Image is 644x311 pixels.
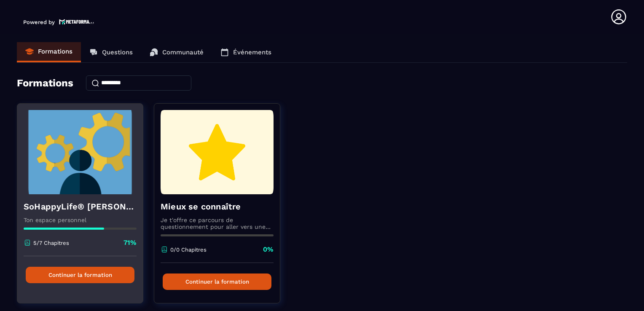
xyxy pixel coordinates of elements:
p: 0/0 Chapitres [170,247,207,253]
h4: SoHappyLife® [PERSON_NAME] [24,201,137,212]
a: Communauté [141,42,212,62]
p: Je t'offre ce parcours de questionnement pour aller vers une meilleure connaissance de toi et de ... [161,217,274,230]
button: Continuer la formation [26,267,134,283]
button: Continuer la formation [163,273,271,290]
p: 0% [263,245,274,254]
p: Powered by [23,19,55,25]
p: Événements [233,48,271,56]
img: logo [59,18,94,25]
p: Formations [38,48,72,55]
p: 71% [123,238,137,247]
p: Ton espace personnel [24,217,137,223]
p: 5/7 Chapitres [33,240,69,246]
a: Événements [212,42,280,62]
h4: Formations [17,77,73,89]
h4: Mieux se connaître [161,201,274,212]
p: Communauté [162,48,204,56]
p: Questions [102,48,133,56]
a: Questions [81,42,141,62]
img: formation-background [24,110,137,194]
a: Formations [17,42,81,62]
img: formation-background [161,110,274,194]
